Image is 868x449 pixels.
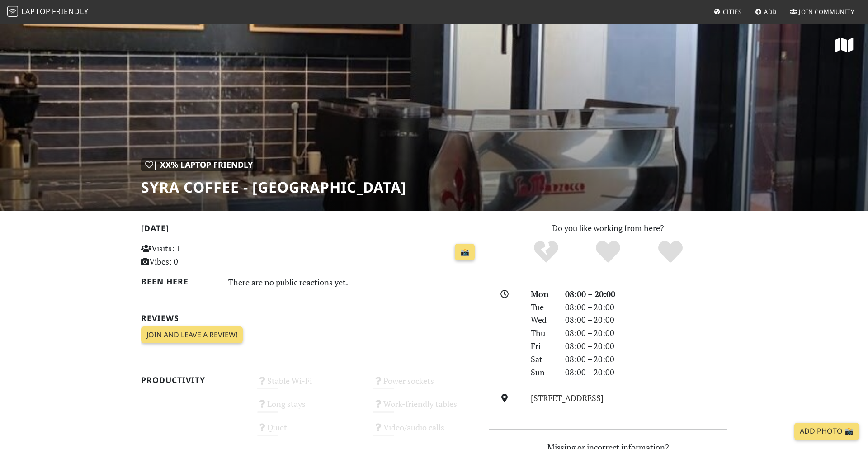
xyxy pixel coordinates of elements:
div: Yes [577,240,639,265]
p: Visits: 1 Vibes: 0 [141,242,246,268]
div: Power sockets [368,373,484,397]
h2: Been here [141,277,217,286]
a: Join and leave a review! [141,326,243,344]
div: Wed [525,313,560,326]
div: Quiet [252,420,368,443]
h1: Syra Coffee - [GEOGRAPHIC_DATA] [141,179,406,196]
div: Fri [525,340,560,353]
a: Add [751,4,781,20]
div: Definitely! [639,240,702,265]
div: Long stays [252,397,368,420]
a: Join Community [786,4,858,20]
span: Add [764,8,777,16]
div: Sun [525,366,560,379]
a: Add Photo 📸 [794,423,859,440]
span: Join Community [799,8,854,16]
h2: Reviews [141,313,478,323]
span: Cities [723,8,742,16]
span: Laptop [21,6,51,16]
div: Stable Wi-Fi [252,373,368,397]
div: No [515,240,577,265]
div: Tue [525,301,560,314]
div: There are no public reactions yet. [228,275,479,289]
h2: Productivity [141,375,246,385]
div: 08:00 – 20:00 [560,366,732,379]
div: 08:00 – 20:00 [560,313,732,326]
div: Mon [525,288,560,301]
div: Video/audio calls [368,420,484,443]
div: Thu [525,326,560,340]
div: 08:00 – 20:00 [560,326,732,340]
p: Do you like working from here? [489,222,727,235]
div: 08:00 – 20:00 [560,288,732,301]
div: 08:00 – 20:00 [560,353,732,366]
a: [STREET_ADDRESS] [531,392,604,403]
a: LaptopFriendly LaptopFriendly [7,4,89,20]
div: Work-friendly tables [368,397,484,420]
div: | XX% Laptop Friendly [141,158,257,171]
span: Friendly [52,6,88,16]
div: 08:00 – 20:00 [560,301,732,314]
img: LaptopFriendly [7,6,18,17]
h2: [DATE] [141,223,478,236]
a: Cities [710,4,745,20]
div: 08:00 – 20:00 [560,340,732,353]
a: 📸 [455,244,475,261]
div: Sat [525,353,560,366]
